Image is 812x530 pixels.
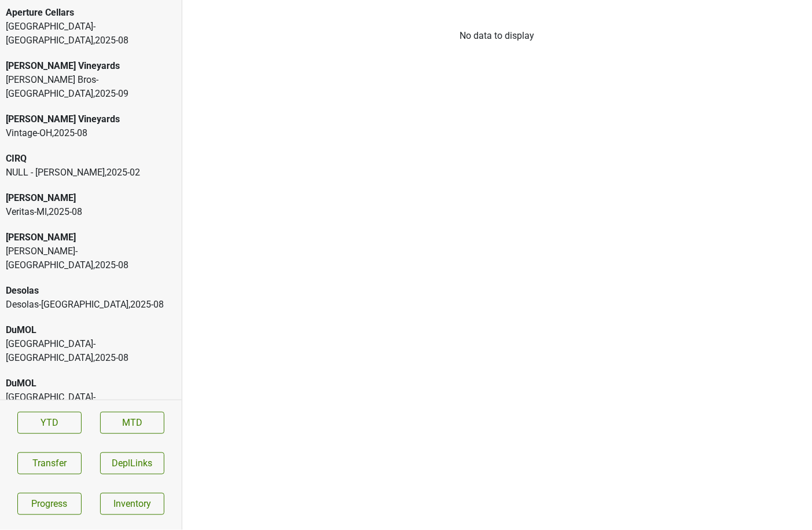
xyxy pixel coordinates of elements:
[6,337,176,365] div: [GEOGRAPHIC_DATA]-[GEOGRAPHIC_DATA] , 2025 - 08
[6,126,176,140] div: Vintage-OH , 2025 - 08
[6,231,176,244] div: [PERSON_NAME]
[17,452,82,474] button: Transfer
[6,73,176,101] div: [PERSON_NAME] Bros-[GEOGRAPHIC_DATA] , 2025 - 09
[6,205,176,219] div: Veritas-MI , 2025 - 08
[6,6,176,20] div: Aperture Cellars
[6,191,176,205] div: [PERSON_NAME]
[100,452,164,474] button: DeplLinks
[6,390,176,418] div: [GEOGRAPHIC_DATA]-[GEOGRAPHIC_DATA] , 2025 - 09
[182,29,812,43] div: No data to display
[6,112,176,126] div: [PERSON_NAME] Vineyards
[6,377,176,390] div: DuMOL
[6,244,176,272] div: [PERSON_NAME]-[GEOGRAPHIC_DATA] , 2025 - 08
[6,20,176,47] div: [GEOGRAPHIC_DATA]-[GEOGRAPHIC_DATA] , 2025 - 08
[6,152,176,166] div: CIRQ
[100,493,164,515] a: Inventory
[6,298,176,312] div: Desolas-[GEOGRAPHIC_DATA] , 2025 - 08
[6,284,176,298] div: Desolas
[6,323,176,337] div: DuMOL
[6,59,176,73] div: [PERSON_NAME] Vineyards
[17,412,82,434] a: YTD
[6,166,176,180] div: NULL - [PERSON_NAME] , 2025 - 02
[17,493,82,515] a: Progress
[100,412,164,434] a: MTD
